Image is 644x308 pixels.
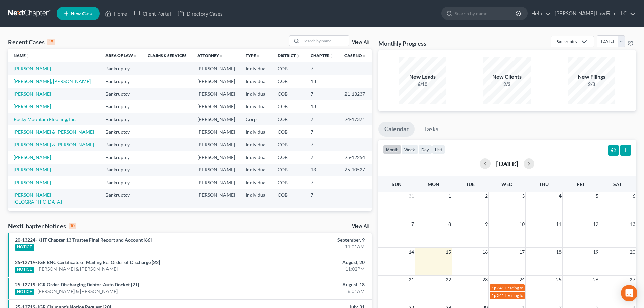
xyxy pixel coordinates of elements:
[192,176,240,189] td: [PERSON_NAME]
[408,276,415,284] span: 21
[240,189,272,208] td: Individual
[305,75,339,88] td: 13
[14,180,51,185] a: [PERSON_NAME]
[408,192,415,200] span: 31
[272,151,305,163] td: COB
[240,151,272,163] td: Individual
[240,138,272,151] td: Individual
[568,81,615,88] div: 2/3
[432,145,445,154] button: list
[305,176,339,189] td: 7
[272,75,305,88] td: COB
[192,189,240,208] td: [PERSON_NAME]
[197,53,223,58] a: Attorneyunfold_more
[240,88,272,100] td: Individual
[482,276,488,284] span: 23
[455,7,517,20] input: Search by name...
[392,181,402,187] span: Sun
[330,54,334,58] i: unfold_more
[130,7,174,20] a: Client Portal
[555,220,562,228] span: 11
[521,192,525,200] span: 3
[344,53,366,58] a: Case Nounfold_more
[8,222,76,230] div: NextChapter Notices
[240,75,272,88] td: Individual
[629,276,636,284] span: 27
[14,167,51,172] a: [PERSON_NAME]
[613,181,622,187] span: Sat
[192,88,240,100] td: [PERSON_NAME]
[278,53,300,58] a: Districtunfold_more
[528,7,551,20] a: Help
[568,73,615,81] div: New Filings
[556,39,577,44] div: Bankruptcy
[240,176,272,189] td: Individual
[15,289,34,295] div: NOTICE
[497,293,601,298] span: 341 Hearing for Sell, [PERSON_NAME] & [PERSON_NAME]
[339,113,372,125] td: 24-17371
[100,100,142,113] td: Bankruptcy
[305,113,339,125] td: 7
[8,38,55,46] div: Recent Cases
[418,122,445,137] a: Tasks
[595,192,599,200] span: 5
[558,192,562,200] span: 4
[272,208,305,221] td: COB
[100,151,142,163] td: Bankruptcy
[14,142,94,147] a: [PERSON_NAME] & [PERSON_NAME]
[133,54,137,58] i: unfold_more
[296,54,300,58] i: unfold_more
[272,62,305,75] td: COB
[305,62,339,75] td: 7
[302,36,349,46] input: Search by name...
[240,113,272,125] td: Corp
[192,164,240,176] td: [PERSON_NAME]
[240,208,272,221] td: Individual
[192,125,240,138] td: [PERSON_NAME]
[519,276,525,284] span: 24
[14,66,51,71] a: [PERSON_NAME]
[15,237,152,243] a: 20-13224-KHT Chapter 13 Trustee Final Report and Account [66]
[37,266,118,273] a: [PERSON_NAME] & [PERSON_NAME]
[555,276,562,284] span: 25
[408,248,415,256] span: 14
[519,248,525,256] span: 17
[240,125,272,138] td: Individual
[71,11,93,16] span: New Case
[219,54,223,58] i: unfold_more
[100,62,142,75] td: Bankruptcy
[272,176,305,189] td: COB
[174,7,226,20] a: Directory Cases
[497,285,557,290] span: 341 Hearing for [PERSON_NAME]
[15,267,34,273] div: NOTICE
[192,62,240,75] td: [PERSON_NAME]
[305,100,339,113] td: 13
[37,288,118,295] a: [PERSON_NAME] & [PERSON_NAME]
[14,78,91,84] a: [PERSON_NAME], [PERSON_NAME]
[14,103,51,109] a: [PERSON_NAME]
[629,220,636,228] span: 13
[311,53,334,58] a: Chapterunfold_more
[100,176,142,189] td: Bankruptcy
[253,243,365,250] div: 11:01AM
[492,285,496,290] span: 1p
[105,53,137,58] a: Area of Lawunfold_more
[100,75,142,88] td: Bankruptcy
[305,164,339,176] td: 13
[501,181,512,187] span: Wed
[305,88,339,100] td: 7
[100,189,142,208] td: Bankruptcy
[192,151,240,163] td: [PERSON_NAME]
[272,113,305,125] td: COB
[378,39,426,47] h3: Monthly Progress
[577,181,584,187] span: Fri
[448,192,452,200] span: 1
[272,125,305,138] td: COB
[26,54,30,58] i: unfold_more
[411,220,415,228] span: 7
[240,100,272,113] td: Individual
[256,54,260,58] i: unfold_more
[253,281,365,288] div: August, 18
[102,7,130,20] a: Home
[142,49,192,62] th: Claims & Services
